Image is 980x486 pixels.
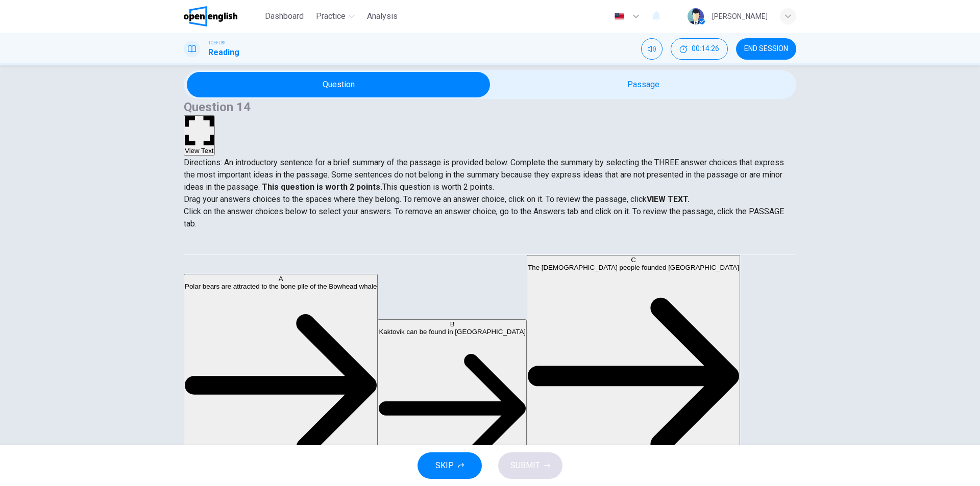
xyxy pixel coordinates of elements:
[184,193,796,206] p: Drag your answers choices to the spaces where they belong. To remove an answer choice, click on i...
[184,6,237,27] img: OpenEnglish logo
[435,458,454,473] span: SKIP
[265,10,304,22] span: Dashboard
[382,182,494,192] span: This question is worth 2 points.
[184,158,784,192] span: Directions: An introductory sentence for a brief summary of the passage is provided below. Comple...
[208,39,225,46] span: TOEFL®
[418,452,482,479] button: SKIP
[712,10,768,22] div: [PERSON_NAME]
[185,283,377,290] span: Polar bears are attracted to the bone pile of the Bowhead whale
[613,13,626,20] img: en
[527,255,740,485] button: CThe [DEMOGRAPHIC_DATA] people founded [GEOGRAPHIC_DATA]
[641,38,663,60] div: Mute
[208,46,239,59] h1: Reading
[184,99,796,115] h4: Question 14
[184,274,378,484] button: APolar bears are attracted to the bone pile of the Bowhead whale
[261,7,308,25] button: Dashboard
[378,319,527,485] button: BKaktovik can be found in [GEOGRAPHIC_DATA]
[312,7,359,25] button: Practice
[671,38,728,60] div: Hide
[185,275,377,283] div: A
[316,10,346,22] span: Practice
[528,256,739,264] div: C
[367,10,398,22] span: Analysis
[688,8,704,24] img: Profile picture
[647,194,690,204] strong: VIEW TEXT.
[260,182,382,192] strong: This question is worth 2 points.
[379,328,526,336] span: Kaktovik can be found in [GEOGRAPHIC_DATA]
[184,206,796,230] p: Click on the answer choices below to select your answers. To remove an answer choice, go to the A...
[692,45,719,53] span: 00:14:26
[184,6,261,27] a: OpenEnglish logo
[736,38,796,60] button: END SESSION
[671,38,728,60] button: 00:14:26
[184,230,796,254] div: Choose test type tabs
[744,45,788,53] span: END SESSION
[184,115,215,156] button: View Text
[363,7,402,25] button: Analysis
[379,320,526,328] div: B
[528,264,739,271] span: The [DEMOGRAPHIC_DATA] people founded [GEOGRAPHIC_DATA]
